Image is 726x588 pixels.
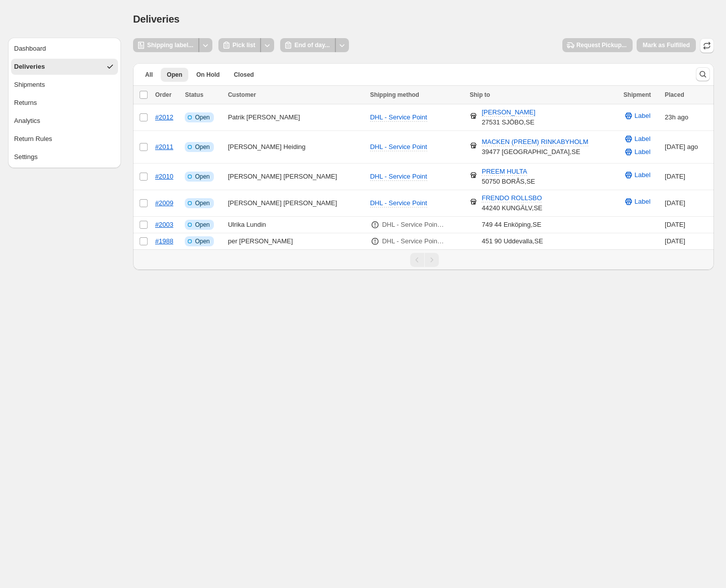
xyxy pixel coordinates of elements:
[14,98,37,108] div: Returns
[618,108,657,124] button: Label
[11,131,118,147] button: Return Rules
[11,113,118,129] button: Analytics
[624,91,651,98] span: Shipment
[364,195,433,211] button: DHL - Service Point
[382,220,445,230] p: DHL - Service Point, ICA NÄRA [GEOGRAPHIC_DATA] (1.8 km)
[11,59,118,75] button: Deliveries
[376,233,451,249] button: DHL - Service Point, TEMPO JACOBS MATCENTER (12.3 km)
[635,111,651,121] span: Label
[618,167,657,183] button: Label
[225,164,367,190] td: [PERSON_NAME] [PERSON_NAME]
[234,71,254,79] span: Closed
[195,237,209,245] span: Open
[481,107,535,127] div: 27531 SJÖBO , SE
[228,91,256,98] span: Customer
[469,91,490,98] span: Ship to
[11,41,118,57] button: Dashboard
[665,143,685,151] time: Tuesday, September 16, 2025 at 3:23:16 PM
[225,104,367,131] td: Patrik [PERSON_NAME]
[14,134,52,144] div: Return Rules
[481,194,542,203] span: FRENDO ROLLSBO
[376,217,451,233] button: DHL - Service Point, ICA NÄRA [GEOGRAPHIC_DATA] (1.8 km)
[370,143,427,151] span: DHL - Service Point
[481,108,535,117] span: [PERSON_NAME]
[618,194,657,210] button: Label
[635,134,651,144] span: Label
[145,71,153,79] span: All
[155,173,173,180] a: #2010
[155,113,173,121] a: #2012
[665,237,685,245] time: Wednesday, September 3, 2025 at 5:25:07 AM
[618,131,657,147] button: Label
[133,249,714,270] nav: Pagination
[662,104,714,131] td: ago
[155,221,173,228] a: #2003
[635,170,651,180] span: Label
[11,149,118,165] button: Settings
[364,139,433,155] button: DHL - Service Point
[481,167,535,187] div: 50750 BORÅS , SE
[225,190,367,217] td: [PERSON_NAME] [PERSON_NAME]
[635,147,651,157] span: Label
[475,190,548,206] button: FRENDO ROLLSBO
[155,237,173,245] a: #1988
[195,143,209,151] span: Open
[481,137,588,157] div: 39477 [GEOGRAPHIC_DATA] , SE
[481,138,588,146] span: MACKEN (PREEM) RINKABYHOLM
[11,95,118,111] button: Returns
[370,199,427,207] span: DHL - Service Point
[364,169,433,185] button: DHL - Service Point
[665,173,685,180] time: Tuesday, September 16, 2025 at 11:48:58 AM
[665,113,676,121] time: Wednesday, September 17, 2025 at 10:53:34 AM
[195,113,209,121] span: Open
[481,220,541,230] div: 749 44 Enköping , SE
[370,113,427,121] span: DHL - Service Point
[225,217,367,233] td: Ulrika Lundin
[195,199,209,207] span: Open
[618,144,657,160] button: Label
[14,80,45,90] div: Shipments
[225,131,367,164] td: [PERSON_NAME] Heiding
[11,77,118,93] button: Shipments
[662,131,714,164] td: ago
[14,44,46,54] div: Dashboard
[185,91,203,98] span: Status
[696,67,710,81] button: Search and filter results
[167,71,182,79] span: Open
[370,91,419,98] span: Shipping method
[665,221,685,228] time: Friday, September 12, 2025 at 2:11:23 PM
[481,193,542,213] div: 44240 KUNGÄLV , SE
[155,199,173,207] a: #2009
[195,173,209,181] span: Open
[475,134,594,150] button: MACKEN (PREEM) RINKABYHOLM
[382,236,445,246] p: DHL - Service Point, TEMPO JACOBS MATCENTER (12.3 km)
[635,197,651,207] span: Label
[475,104,541,120] button: [PERSON_NAME]
[475,164,533,180] button: PREEM HULTA
[225,233,367,250] td: per [PERSON_NAME]
[133,14,180,25] span: Deliveries
[665,199,685,207] time: Tuesday, September 16, 2025 at 9:48:51 AM
[155,91,172,98] span: Order
[481,168,527,176] span: PREEM HULTA
[155,143,173,151] a: #2011
[364,109,433,125] button: DHL - Service Point
[14,62,45,72] div: Deliveries
[14,152,38,162] div: Settings
[665,91,684,98] span: Placed
[481,236,543,246] div: 451 90 Uddevalla , SE
[196,71,220,79] span: On Hold
[195,221,209,229] span: Open
[14,116,40,126] div: Analytics
[370,173,427,180] span: DHL - Service Point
